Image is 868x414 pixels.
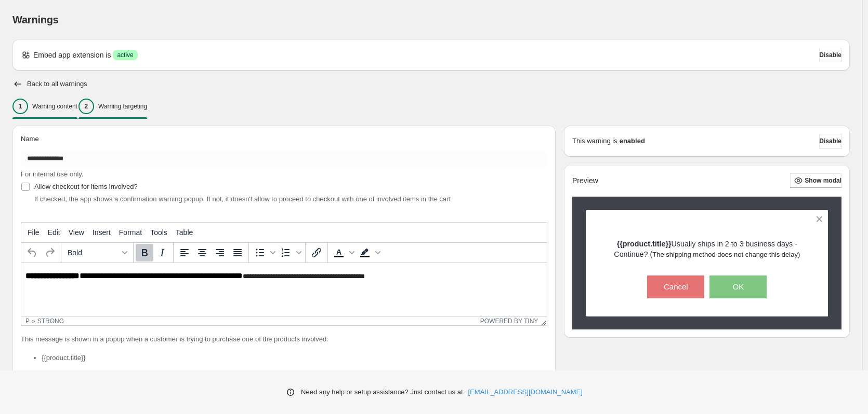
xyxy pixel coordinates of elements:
span: Disable [819,51,841,59]
button: Insert/edit link [308,244,325,261]
button: Cancel [647,275,704,298]
strong: {{product.title}} [617,240,672,248]
button: Align left [176,244,193,261]
p: Embed app extension is [33,50,111,60]
p: This warning is [572,136,617,146]
button: Formats [63,244,131,261]
span: If checked, the app shows a confirmation warning popup. If not, it doesn't allow to proceed to ch... [34,195,451,203]
button: Justify [229,244,246,261]
iframe: Rich Text Area [21,263,547,316]
span: Allow checkout for items involved? [34,183,138,190]
button: Align center [193,244,211,261]
span: Warnings [12,14,59,25]
a: [EMAIL_ADDRESS][DOMAIN_NAME] [468,387,583,397]
span: Edit [48,228,60,237]
a: Powered by Tiny [480,318,538,325]
span: Tools [150,228,167,237]
div: Numbered list [277,244,303,261]
span: Bold [68,249,119,257]
div: Text color [330,244,356,261]
p: Warning targeting [98,102,147,111]
span: View [69,228,84,237]
span: Format [119,228,142,237]
div: Bullet list [251,244,277,261]
span: For internal use only. [21,170,83,178]
button: Redo [41,244,59,261]
h2: Preview [572,176,598,185]
button: Show modal [790,173,841,188]
span: Table [176,228,193,237]
p: Usually ships in 2 to 3 business days - Continue? ( [604,239,810,260]
div: Background color [356,244,382,261]
div: p [25,318,30,325]
h2: Back to all warnings [27,80,87,88]
strong: enabled [620,136,645,146]
div: » [32,318,35,325]
li: {{product.title}} [42,353,547,363]
span: Name [21,135,39,143]
button: Disable [819,134,841,148]
span: Show modal [805,176,841,185]
span: The shipping method does not change this delay) [652,251,800,258]
button: Italic [153,244,171,261]
span: File [28,228,40,237]
span: Insert [93,228,111,237]
p: This message is shown in a popup when a customer is trying to purchase one of the products involved: [21,334,547,344]
button: Align right [211,244,229,261]
div: Resize [538,316,547,325]
button: OK [709,275,767,298]
button: Undo [23,244,41,261]
div: strong [37,318,64,325]
div: 2 [78,99,94,114]
button: Disable [819,48,841,62]
div: 1 [12,99,28,114]
span: Disable [819,137,841,145]
p: Warning content [32,102,77,111]
button: 2Warning targeting [78,95,147,117]
button: Bold [136,244,153,261]
span: active [117,51,133,59]
button: 1Warning content [12,95,77,117]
